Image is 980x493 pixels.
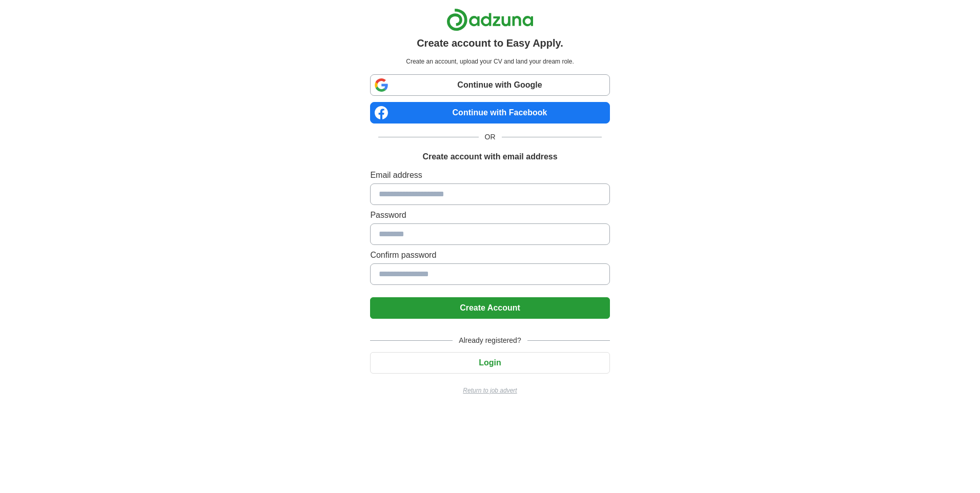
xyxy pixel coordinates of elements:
[370,74,609,96] a: Continue with Google
[417,35,563,51] h1: Create account to Easy Apply.
[372,57,607,66] p: Create an account, upload your CV and land your dream role.
[370,169,609,181] label: Email address
[370,358,609,367] a: Login
[370,297,609,319] button: Create Account
[453,335,527,346] span: Already registered?
[446,8,534,31] img: Adzuna logo
[370,209,609,221] label: Password
[370,249,609,261] label: Confirm password
[370,386,609,395] a: Return to job advert
[370,352,609,374] button: Login
[370,102,609,124] a: Continue with Facebook
[422,151,557,163] h1: Create account with email address
[479,132,502,142] span: OR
